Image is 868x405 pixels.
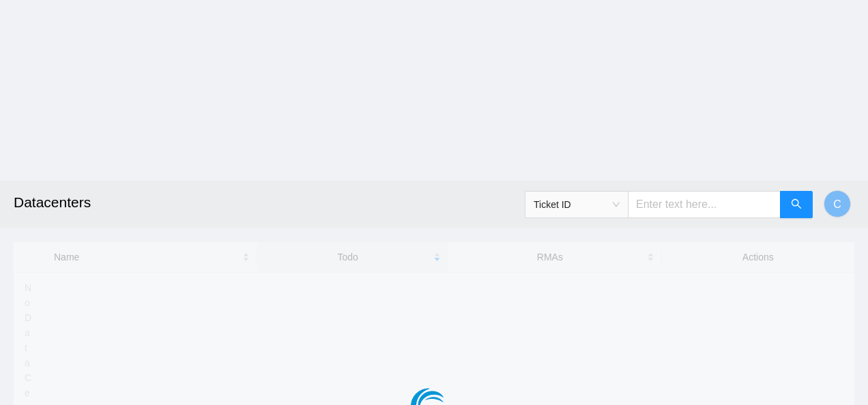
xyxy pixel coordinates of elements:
[791,198,802,211] span: search
[14,181,602,224] h2: Datacenters
[628,191,781,218] input: Enter text here...
[534,194,620,215] span: Ticket ID
[824,190,851,217] button: C
[780,191,813,218] button: search
[833,196,841,213] span: C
